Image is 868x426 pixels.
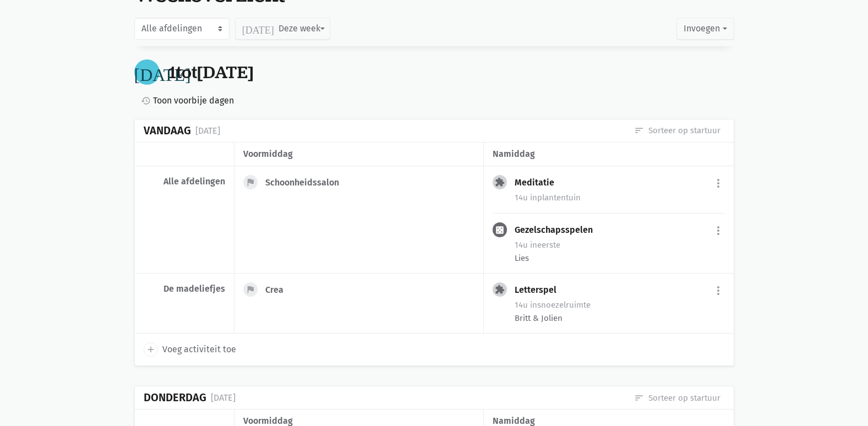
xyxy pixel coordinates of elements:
div: Crea [265,285,292,296]
div: Meditatie [515,177,563,188]
div: Schoonheidssalon [265,177,348,188]
div: De madeliefjes [144,283,225,294]
i: history [141,96,151,106]
div: Britt & Jolien [515,312,724,324]
a: add Voeg activiteit toe [144,342,236,357]
i: sort [634,125,644,135]
span: Toon voorbije dagen [153,94,234,108]
i: flag [245,177,255,187]
div: [DATE] [195,124,220,138]
i: casino [495,225,505,235]
div: Alle afdelingen [144,176,225,187]
span: 14u [515,300,528,310]
span: in [530,193,537,203]
i: extension [495,285,505,294]
span: 14u [515,193,528,203]
div: Gezelschapsspelen [515,225,602,236]
a: Toon voorbije dagen [137,94,234,108]
button: Invoegen [676,18,734,40]
i: extension [495,177,505,187]
span: [DATE] [197,61,254,84]
span: snoezelruimte [530,300,591,310]
div: Letterspel [515,285,565,296]
i: [DATE] [242,24,274,34]
div: namiddag [493,147,724,161]
div: [DATE] [211,391,236,405]
span: in [530,240,537,250]
i: sort [634,393,644,403]
i: flag [245,285,255,294]
button: Deze week [235,18,330,40]
div: voormiddag [243,147,474,161]
span: Voeg activiteit toe [162,342,236,357]
div: Donderdag [144,391,206,404]
span: 14u [515,240,528,250]
div: Vandaag [144,124,191,137]
span: plantentuin [530,193,581,203]
div: Lies [515,252,724,264]
i: [DATE] [134,63,191,81]
a: Sorteer op startuur [634,124,720,136]
div: tot [168,62,254,83]
i: add [146,345,156,354]
a: Sorteer op startuur [634,392,720,404]
span: 1 [168,61,176,84]
span: eerste [530,240,560,250]
span: in [530,300,537,310]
